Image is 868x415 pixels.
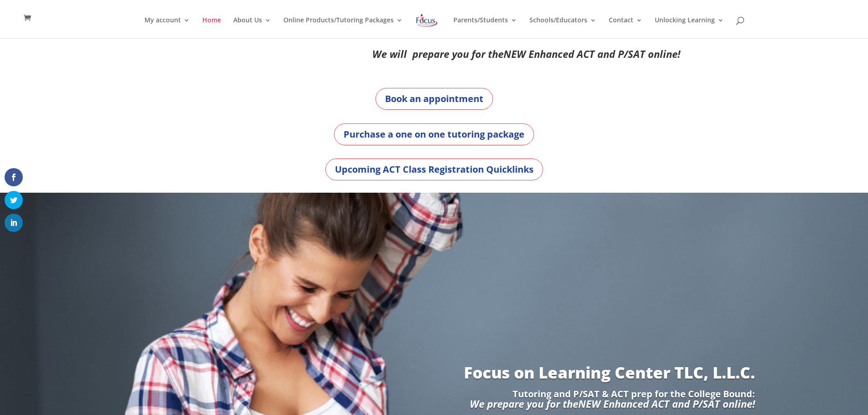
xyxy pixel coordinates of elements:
a: Focus on Learning Center TLC, L.L.C. [464,362,755,383]
a: Parents/Students [453,17,517,38]
em: NEW Enhanced ACT and P/SAT online! [578,397,755,410]
a: Schools/Educators [529,17,596,38]
a: My account [144,17,190,38]
a: About Us [233,17,271,38]
img: Focus on Learning [415,12,439,29]
em: We will prepare you for the [372,47,503,61]
a: Online Products/Tutoring Packages [283,17,403,38]
a: Contact [609,17,642,38]
em: NEW Enhanced ACT and P/SAT online! [503,47,680,61]
a: Home [202,17,221,38]
a: Book an appointment [375,88,493,110]
a: Unlocking Learning [655,17,724,38]
p: Tutoring and P/SAT & ACT prep for the College Bound: [113,389,755,399]
em: We prepare you for the [470,397,578,410]
a: Upcoming ACT Class Registration Quicklinks [325,159,543,180]
a: Purchase a one on one tutoring package [334,123,534,145]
